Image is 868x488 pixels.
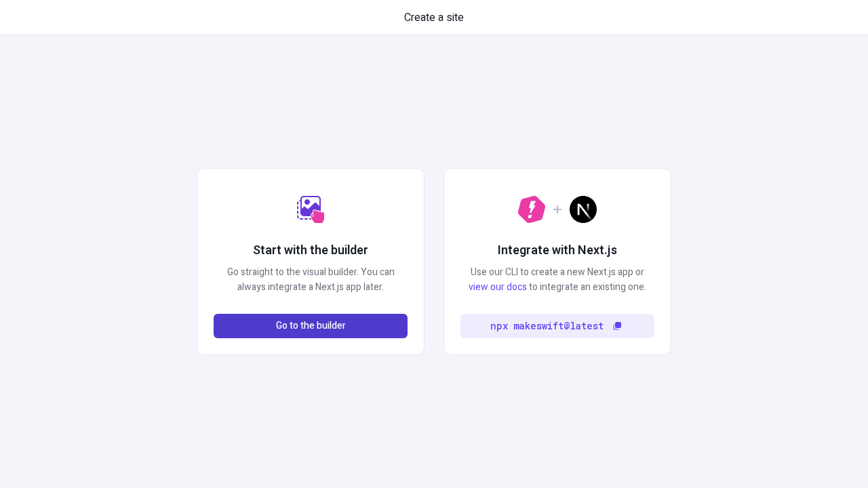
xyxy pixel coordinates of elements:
span: Create a site [404,9,464,26]
button: Go to the builder [214,314,408,338]
span: Go to the builder [276,319,346,333]
p: Use our CLI to create a new Next.js app or to integrate an existing one. [460,265,654,295]
h2: Integrate with Next.js [498,242,617,260]
h2: Start with the builder [253,242,368,260]
code: npx makeswift@latest [490,319,604,333]
p: Go straight to the visual builder. You can always integrate a Next.js app later. [214,265,408,295]
a: view our docs [469,280,527,294]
